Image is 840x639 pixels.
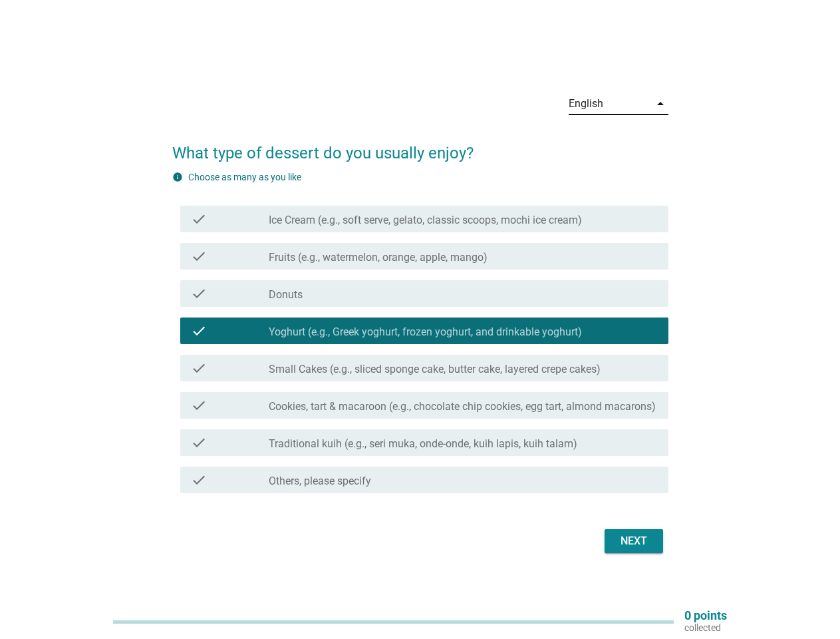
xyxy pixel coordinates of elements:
[605,529,663,553] button: Next
[652,96,668,112] i: arrow_drop_down
[684,622,727,634] p: collected
[191,211,207,227] i: check
[269,363,601,376] label: Small Cakes (e.g., sliced sponge cake, butter cake, layered crepe cakes)
[172,172,183,182] i: info
[269,214,582,227] label: Ice Cream (e.g., soft serve, gelato, classic scoops, mochi ice cream)
[615,533,652,549] div: Next
[269,437,577,451] label: Traditional kuih (e.g., seri muka, onde-onde, kuih lapis, kuih talam)
[191,248,207,264] i: check
[191,286,207,302] i: check
[191,472,207,488] i: check
[684,610,727,622] p: 0 points
[269,288,303,302] label: Donuts
[191,360,207,376] i: check
[569,98,603,110] div: English
[269,400,656,413] label: Cookies, tart & macaroon (e.g., chocolate chip cookies, egg tart, almond macarons)
[172,128,668,165] h2: What type of dessert do you usually enjoy?
[269,475,371,488] label: Others, please specify
[191,323,207,339] i: check
[269,325,582,339] label: Yoghurt (e.g., Greek yoghurt, frozen yoghurt, and drinkable yoghurt)
[188,172,301,182] label: Choose as many as you like
[191,435,207,451] i: check
[191,397,207,413] i: check
[269,251,488,264] label: Fruits (e.g., watermelon, orange, apple, mango)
